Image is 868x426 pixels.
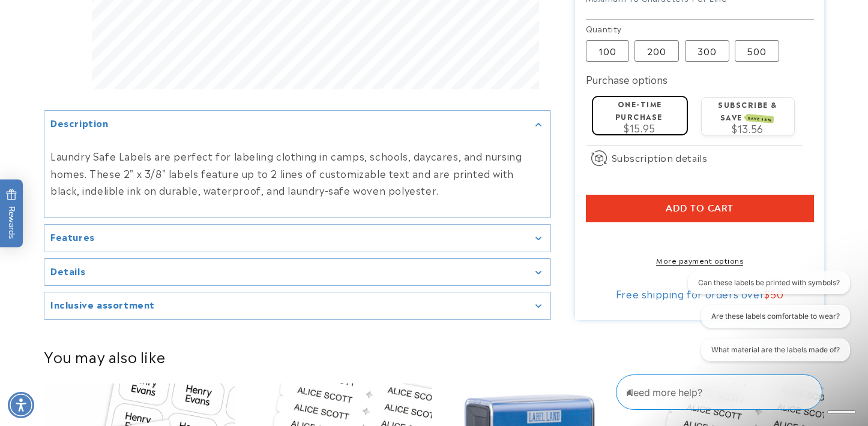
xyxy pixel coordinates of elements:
[44,259,550,286] summary: Details
[586,255,814,265] a: More payment options
[44,292,550,319] summary: Inclusive assortment
[718,99,777,122] label: Subscribe & save
[624,120,656,135] span: $15.95
[50,231,95,243] h2: Features
[44,347,824,365] h2: You may also like
[616,370,856,414] iframe: Gorgias Floating Chat
[586,40,629,62] label: 100
[8,392,34,418] div: Accessibility Menu
[735,40,779,62] label: 500
[6,189,17,238] span: Rewards
[586,23,623,35] legend: Quantity
[50,117,109,129] h2: Description
[44,225,550,252] summary: Features
[586,195,814,222] button: Add to cart
[44,111,550,138] summary: Description
[615,98,663,122] label: One-time purchase
[666,203,734,214] span: Add to cart
[732,121,764,135] span: $13.56
[634,40,679,62] label: 200
[746,114,774,123] span: SAVE 15%
[586,72,668,86] label: Purchase options
[678,271,856,372] iframe: Gorgias live chat conversation starters
[50,298,155,310] h2: Inclusive assortment
[10,330,152,366] iframe: Sign Up via Text for Offers
[612,150,708,165] span: Subscription details
[586,288,814,300] div: Free shipping for orders over
[50,147,544,199] p: Laundry Safe Labels are perfect for labeling clothing in camps, schools, daycares, and nursing ho...
[685,40,729,62] label: 300
[50,265,85,277] h2: Details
